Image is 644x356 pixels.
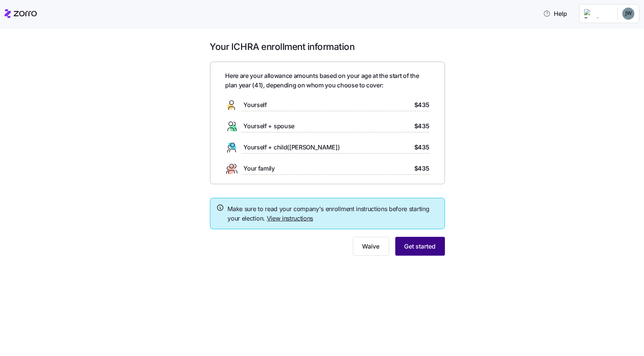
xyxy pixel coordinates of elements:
button: Get started [395,237,445,256]
a: View instructions [267,215,313,222]
span: Yourself + spouse [244,121,295,131]
img: Employer logo [584,9,611,18]
span: Waive [362,242,380,251]
span: $435 [414,100,429,110]
span: $435 [414,121,429,131]
span: Yourself [244,100,267,110]
span: Your family [244,164,275,173]
span: Make sure to read your company's enrollment instructions before starting your election. [228,204,439,223]
span: $435 [414,143,429,152]
img: ec81f205da390930e66a9218cf0964b0 [622,8,635,20]
span: Yourself + child([PERSON_NAME]) [244,143,340,152]
span: Help [543,9,567,18]
button: Help [537,6,573,21]
button: Waive [353,237,389,256]
span: $435 [414,164,429,173]
span: Here are your allowance amounts based on your age at the start of the plan year ( 41 ), depending... [226,71,429,90]
span: Get started [404,242,436,251]
h1: Your ICHRA enrollment information [210,41,445,53]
